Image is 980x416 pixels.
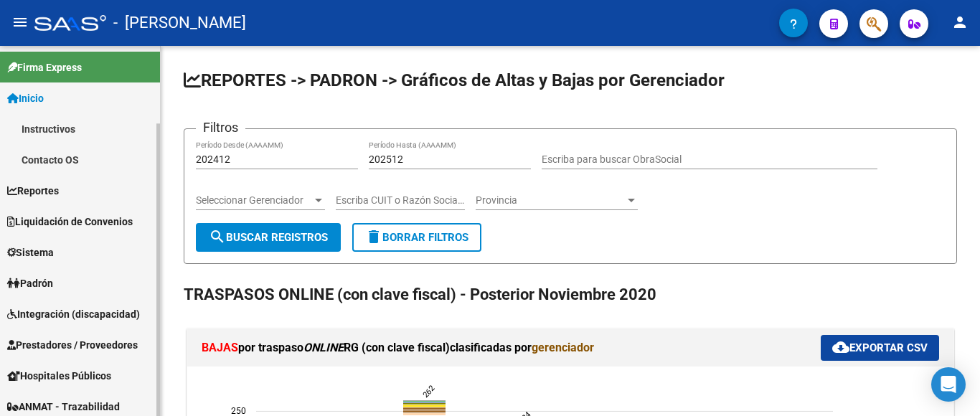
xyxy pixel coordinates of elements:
span: gerenciador [532,341,594,354]
mat-icon: search [209,228,226,245]
span: Prestadores / Proveedores [7,337,138,353]
span: Seleccionar Gerenciador [196,194,312,207]
mat-icon: menu [11,14,29,31]
span: Borrar Filtros [365,231,468,244]
button: Exportar CSV [821,335,939,361]
text: 262 [420,384,436,400]
span: Integración (discapacidad) [7,306,140,322]
span: Sistema [7,245,54,260]
h2: TRASPASOS ONLINE (con clave fiscal) - Posterior Noviembre 2020 [184,281,957,308]
path: 202503 010 - Osetya Litoral 3 [403,407,446,410]
span: Inicio [7,90,44,106]
span: Hospitales Públicos [7,368,111,384]
i: ONLINE [303,341,344,354]
path: 202503 A75 - OSMITA 3 [403,413,446,415]
span: Firma Express [7,60,82,75]
span: Exportar CSV [832,341,928,354]
span: ANMAT - Trazabilidad [7,399,120,415]
h3: Filtros [196,118,245,138]
path: 202503 M46 - MGN RG 3 [403,410,446,412]
span: Liquidación de Convenios [7,214,133,230]
path: 202503 G24 - Grupo Uno Salud 2 [403,403,446,405]
div: Open Intercom Messenger [931,367,966,402]
span: Buscar Registros [209,231,328,244]
span: Provincia [476,194,625,207]
path: 202503 q08 - OSETYA - San Luis 1 [403,400,446,401]
mat-icon: cloud_download [832,339,849,356]
button: Borrar Filtros [352,223,481,252]
mat-icon: person [951,14,969,31]
button: Buscar Registros [196,223,341,252]
span: - [PERSON_NAME] [113,7,246,39]
span: Reportes [7,183,59,199]
span: Padrón [7,275,53,291]
span: REPORTES -> PADRON -> Gráficos de Altas y Bajas por Gerenciador [184,70,725,90]
mat-icon: delete [365,228,382,245]
h1: por traspaso RG (con clave fiscal) clasificadas por [202,336,821,359]
path: 202503 M02 - OSETYA - Mar del Plata 1 [403,401,446,402]
text: 250 [231,406,246,416]
path: 202503 q07 - OSETYA - La Rioja 3 [403,405,446,407]
span: BAJAS [202,341,238,354]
